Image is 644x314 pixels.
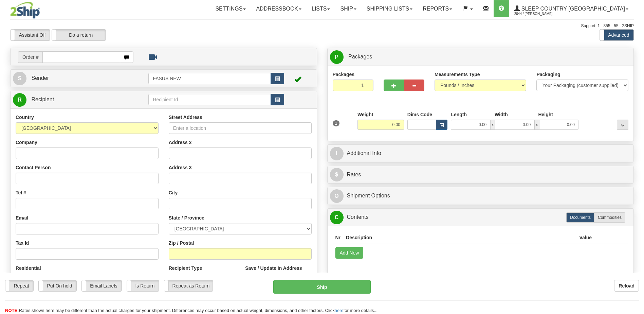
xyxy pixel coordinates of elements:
button: Reload [614,280,639,292]
label: Packages [333,71,355,78]
a: IAdditional Info [330,146,631,160]
span: 1 [333,120,340,126]
a: S Sender [13,71,148,85]
label: Length [451,111,467,118]
a: Reports [418,0,457,17]
a: R Recipient [13,93,133,107]
label: Recipient Type [169,265,202,272]
label: Documents [566,212,594,223]
label: Measurements Type [435,71,480,78]
button: Add New [335,247,364,259]
span: R [13,93,26,107]
label: Weight [357,111,373,118]
a: P Packages [330,50,631,64]
input: Enter a location [169,122,312,134]
a: here [335,308,344,313]
a: Shipping lists [362,0,418,17]
label: Street Address [169,114,202,121]
span: C [330,211,344,224]
a: OShipment Options [330,189,631,203]
span: 2044 / [PERSON_NAME] [514,11,565,17]
th: Description [343,231,576,244]
label: City [169,189,178,196]
label: Country [16,114,34,121]
input: Sender Id [148,73,271,84]
span: Recipient [31,97,54,102]
a: Ship [335,0,361,17]
span: NOTE: [5,308,19,313]
button: Ship [273,280,370,294]
span: Sleep Country [GEOGRAPHIC_DATA] [520,6,625,12]
th: Value [576,231,594,244]
label: Address 2 [169,139,192,146]
label: Residential [16,265,41,272]
a: Addressbook [251,0,307,17]
a: Lists [307,0,335,17]
img: logo2044.jpg [10,2,40,19]
label: Repeat [5,280,33,291]
label: State / Province [169,214,204,221]
a: CContents [330,210,631,224]
label: Assistant Off [11,30,50,40]
div: ... [617,120,628,130]
label: Width [495,111,508,118]
label: Zip / Postal [169,240,194,246]
label: Is Return [127,280,159,291]
span: O [330,189,344,203]
label: Email [16,214,28,221]
span: $ [330,168,344,181]
input: Recipient Id [148,94,271,105]
span: x [534,120,539,130]
label: Repeat as Return [164,280,213,291]
label: Put On hold [39,280,76,291]
div: Support: 1 - 855 - 55 - 2SHIP [10,23,634,29]
label: Packaging [536,71,560,78]
label: Commodities [594,212,625,223]
label: Save / Update in Address Book [245,265,311,278]
label: Advanced [600,30,633,40]
a: $Rates [330,168,631,182]
b: Reload [619,283,634,289]
span: Packages [348,54,372,59]
label: Height [538,111,553,118]
label: Contact Person [16,164,51,171]
a: Sleep Country [GEOGRAPHIC_DATA] 2044 / [PERSON_NAME] [509,0,633,17]
span: S [13,72,26,85]
label: Company [16,139,37,146]
span: I [330,147,344,160]
label: Address 3 [169,164,192,171]
span: x [490,120,495,130]
label: Dims Code [407,111,432,118]
span: Order # [18,51,42,63]
label: Tax Id [16,240,29,246]
iframe: chat widget [628,122,643,192]
th: Nr [333,231,344,244]
span: Sender [31,75,49,81]
a: Settings [210,0,251,17]
span: P [330,50,344,64]
label: Do a return [52,30,106,40]
label: Email Labels [82,280,122,291]
label: Tel # [16,189,26,196]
